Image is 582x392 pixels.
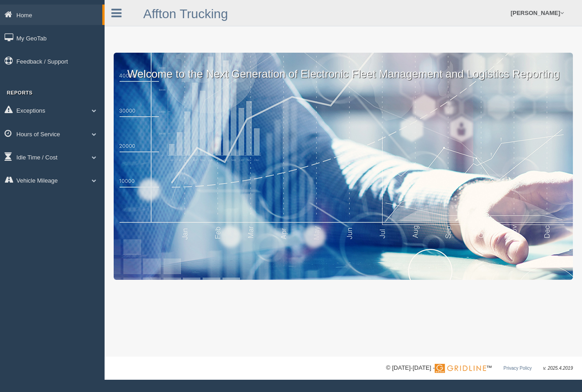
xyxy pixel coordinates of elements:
p: Welcome to the Next Generation of Electronic Fleet Management and Logistics Reporting [114,53,573,82]
a: Privacy Policy [503,366,532,371]
span: v. 2025.4.2019 [543,366,573,371]
div: © [DATE]-[DATE] - ™ [386,363,573,373]
a: Affton Trucking [143,7,228,21]
img: Gridline [435,364,486,373]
